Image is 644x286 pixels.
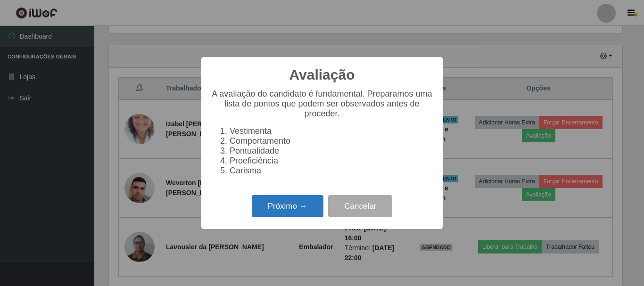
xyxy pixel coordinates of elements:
li: Carisma [230,166,433,176]
li: Vestimenta [230,126,433,136]
li: Comportamento [230,136,433,146]
button: Cancelar [328,195,392,217]
li: Proeficiência [230,156,433,166]
li: Pontualidade [230,146,433,156]
h2: Avaliação [289,66,355,83]
p: A avaliação do candidato é fundamental. Preparamos uma lista de pontos que podem ser observados a... [211,89,433,119]
button: Próximo → [252,195,323,217]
